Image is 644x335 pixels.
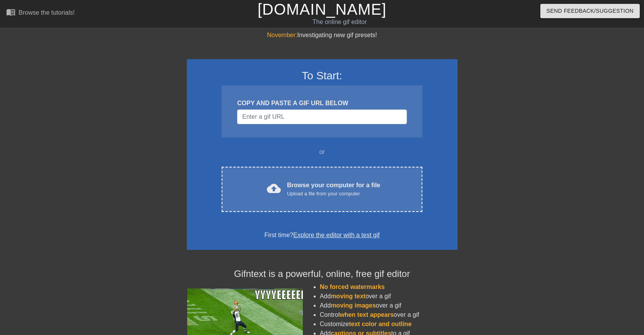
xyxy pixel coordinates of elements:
[320,310,458,320] li: Control over a gif
[267,181,281,195] span: cloud_upload
[6,7,15,17] span: menu_book
[287,181,380,198] div: Browse your computer for a file
[320,292,458,301] li: Add over a gif
[19,9,75,16] div: Browse the tutorials!
[547,6,634,16] span: Send Feedback/Suggestion
[187,31,458,40] div: Investigating new gif presets!
[207,147,437,157] div: or
[340,311,394,318] span: when text appears
[287,190,380,198] div: Upload a file from your computer
[197,69,448,82] h3: To Start:
[320,301,458,310] li: Add over a gif
[237,99,407,108] div: COPY AND PASTE A GIF URL BELOW
[293,232,379,238] a: Explore the editor with a test gif
[219,17,461,27] div: The online gif editor
[267,32,297,38] span: November:
[331,302,376,309] span: moving images
[320,284,385,290] span: No forced watermarks
[540,4,640,18] button: Send Feedback/Suggestion
[320,320,458,329] li: Customize
[349,321,412,327] span: text color and outline
[197,231,448,240] div: First time?
[187,268,458,280] h4: Gifntext is a powerful, online, free gif editor
[6,7,75,19] a: Browse the tutorials!
[331,293,366,299] span: moving text
[237,109,407,124] input: Username
[258,1,386,18] a: [DOMAIN_NAME]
